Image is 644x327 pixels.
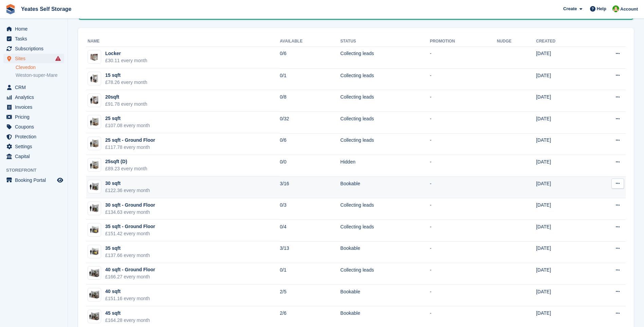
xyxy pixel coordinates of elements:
[430,90,497,112] td: -
[88,268,101,278] img: 40-sqft-unit%20(1).jpg
[15,92,56,102] span: Analytics
[280,133,340,155] td: 0/6
[15,175,56,185] span: Booking Portal
[88,95,101,105] img: 20-sqft-unit.jpg
[15,34,56,44] span: Tasks
[105,317,150,324] div: £164.28 every month
[430,111,497,133] td: -
[88,182,101,192] img: 30-sqft-unit.jpg
[3,122,64,132] a: menu
[105,202,155,209] div: 30 sqft - Ground Floor
[88,247,101,257] img: 35-sqft-unit.jpg
[341,90,430,112] td: Collecting leads
[280,285,340,306] td: 2/5
[105,252,150,259] div: £137.66 every month
[280,111,340,133] td: 0/32
[88,311,101,321] img: 40-sqft-unit.jpg
[105,137,155,144] div: 25 sqft - Ground Floor
[3,142,64,151] a: menu
[280,220,340,241] td: 0/4
[105,50,147,57] div: Locker
[105,223,155,230] div: 35 sqft - Ground Floor
[105,266,155,273] div: 40 sqft - Ground Floor
[341,176,430,198] td: Bookable
[536,111,588,133] td: [DATE]
[536,155,588,177] td: [DATE]
[15,122,56,132] span: Coupons
[105,180,150,187] div: 30 sqft
[280,155,340,177] td: 0/0
[341,133,430,155] td: Collecting leads
[86,36,280,47] th: Name
[597,5,606,12] span: Help
[341,263,430,285] td: Collecting leads
[3,92,64,102] a: menu
[341,198,430,220] td: Collecting leads
[15,54,56,63] span: Sites
[56,176,64,184] a: Preview store
[341,111,430,133] td: Collecting leads
[15,102,56,112] span: Invoices
[536,241,588,263] td: [DATE]
[105,72,147,79] div: 15 sqft
[536,176,588,198] td: [DATE]
[341,241,430,263] td: Bookable
[15,152,56,161] span: Capital
[105,101,147,108] div: £91.78 every month
[280,47,340,68] td: 0/6
[105,122,150,129] div: £107.08 every month
[430,176,497,198] td: -
[430,133,497,155] td: -
[15,24,56,34] span: Home
[3,34,64,44] a: menu
[105,230,155,237] div: £151.42 every month
[105,245,150,252] div: 35 sqft
[280,263,340,285] td: 0/1
[341,36,430,47] th: Status
[430,285,497,306] td: -
[105,187,150,194] div: £122.36 every month
[88,74,101,84] img: 15-sqft-unit.jpg
[88,139,101,149] img: 25-sqft-unit.jpg
[105,79,147,86] div: £78.26 every month
[3,102,64,112] a: menu
[105,144,155,151] div: £117.78 every month
[15,132,56,141] span: Protection
[430,36,497,47] th: Promotion
[536,263,588,285] td: [DATE]
[536,198,588,220] td: [DATE]
[280,241,340,263] td: 3/13
[341,285,430,306] td: Bookable
[105,310,150,317] div: 45 sqft
[55,56,61,61] i: Smart entry sync failures have occurred
[3,54,64,63] a: menu
[5,4,16,14] img: stora-icon-8386f47178a22dfd0bd8f6a31ec36ba5ce8667c1dd55bd0f319d3a0aa187defe.svg
[3,24,64,34] a: menu
[16,72,64,79] a: Weston-super-Mare
[612,5,619,12] img: Angela Field
[430,220,497,241] td: -
[341,68,430,90] td: Collecting leads
[280,68,340,90] td: 0/1
[430,198,497,220] td: -
[105,273,155,280] div: £166.27 every month
[536,68,588,90] td: [DATE]
[280,176,340,198] td: 3/16
[280,36,340,47] th: Available
[430,241,497,263] td: -
[536,133,588,155] td: [DATE]
[3,44,64,53] a: menu
[497,36,536,47] th: Nudge
[88,160,101,170] img: 25-sqft-unit.jpg
[88,117,101,127] img: 25-sqft-unit.jpg
[105,295,150,302] div: £151.16 every month
[430,263,497,285] td: -
[3,152,64,161] a: menu
[620,6,638,13] span: Account
[3,175,64,185] a: menu
[6,167,68,174] span: Storefront
[105,209,155,216] div: £134.63 every month
[88,50,101,63] img: Locker%20Small%20-%20Plain.jpg
[536,90,588,112] td: [DATE]
[563,5,577,12] span: Create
